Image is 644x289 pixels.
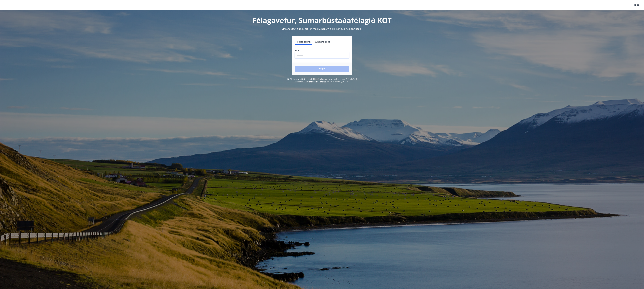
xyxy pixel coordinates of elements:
span: Vinsamlegast skráðu þig inn með rafrænum skilríkjum eða Auðkennisappi. [282,27,362,30]
label: Sími [295,49,349,52]
h1: Félagavefur, Sumarbústaðafélagið KOT [233,15,411,25]
a: Persónuverndarstefna [306,80,326,83]
button: Auðkennisapp [314,39,331,45]
button: Rafræn skilríki [295,39,312,45]
button: ÍS [633,3,641,7]
span: Með því að skrá þig inn samþykkir þú að upplýsingar um þig séu meðhöndlaðar í samræmi við Sumarbú... [287,78,357,83]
